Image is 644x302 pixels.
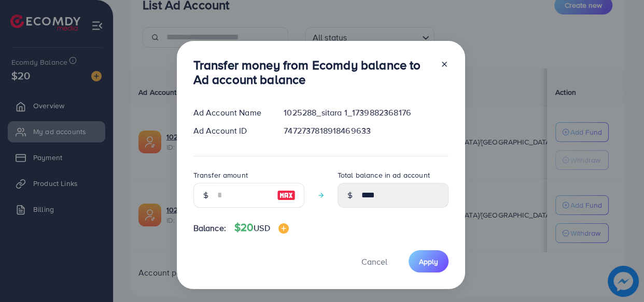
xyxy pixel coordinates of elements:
span: Balance: [193,222,226,234]
div: 7472737818918469633 [275,125,456,137]
button: Cancel [348,250,400,272]
img: image [277,189,296,202]
h4: $20 [234,221,289,234]
div: Ad Account Name [185,107,276,119]
button: Apply [409,250,449,272]
span: Apply [419,256,438,267]
h3: Transfer money from Ecomdy balance to Ad account balance [193,57,432,88]
span: USD [254,222,270,234]
img: image [278,223,289,234]
div: Ad Account ID [185,125,276,137]
div: 1025288_sitara 1_1739882368176 [275,107,456,119]
label: Transfer amount [193,170,248,180]
label: Total balance in ad account [338,170,430,180]
span: Cancel [361,256,387,267]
